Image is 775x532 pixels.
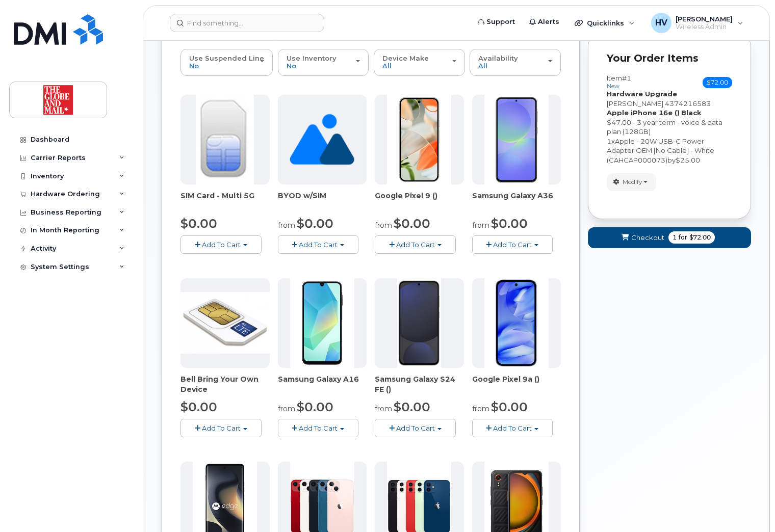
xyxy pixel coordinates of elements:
[297,400,333,414] span: $0.00
[522,12,566,32] a: Alerts
[202,424,241,432] span: Add To Cart
[278,404,295,413] small: from
[486,17,515,27] span: Support
[478,54,518,62] span: Availability
[375,221,392,230] small: from
[681,109,702,117] strong: Black
[607,109,680,117] strong: Apple iPhone 16e ()
[607,51,732,66] p: Your Order Items
[202,241,241,249] span: Add To Cart
[180,400,217,414] span: $0.00
[673,233,677,242] span: 1
[382,54,429,62] span: Device Make
[644,13,751,33] div: Herrera, Victor
[278,374,367,394] div: Samsung Galaxy A16
[382,62,392,70] span: All
[607,99,663,108] span: [PERSON_NAME]
[375,191,464,211] div: Google Pixel 9 ()
[471,12,522,32] a: Support
[290,278,354,368] img: phone23947.JPG
[567,13,642,33] div: Quicklinks
[397,278,441,368] img: phone23929.JPG
[287,54,337,62] span: Use Inventory
[472,191,561,211] div: Samsung Galaxy A36
[472,404,489,413] small: from
[493,424,532,432] span: Add To Cart
[299,424,338,432] span: Add To Cart
[278,221,295,230] small: from
[396,424,435,432] span: Add To Cart
[491,216,528,231] span: $0.00
[607,173,656,191] button: Modify
[607,137,732,165] div: x by
[396,241,435,249] span: Add To Cart
[472,221,489,230] small: from
[607,83,619,90] small: new
[665,99,711,108] span: 4374216583
[278,419,359,437] button: Add To Cart
[278,191,367,211] div: BYOD w/SIM
[180,374,270,394] div: Bell Bring Your Own Device
[180,191,270,211] div: SIM Card - Multi 5G
[588,227,751,248] button: Checkout 1 for $72.00
[676,156,700,164] span: $25.00
[394,216,430,231] span: $0.00
[607,137,714,164] span: Apple - 20W USB-C Power Adapter OEM [No Cable] - White (CAHCAP000073)
[655,17,667,29] span: HV
[196,95,254,184] img: 00D627D4-43E9-49B7-A367-2C99342E128C.jpg
[676,15,733,23] span: [PERSON_NAME]
[180,292,270,354] img: phone23274.JPG
[472,419,553,437] button: Add To Cart
[297,216,333,231] span: $0.00
[375,404,392,413] small: from
[278,49,369,75] button: Use Inventory No
[470,49,561,75] button: Availability All
[180,419,262,437] button: Add To Cart
[374,49,465,75] button: Device Make All
[375,419,456,437] button: Add To Cart
[703,77,732,88] span: $72.00
[375,374,464,394] div: Samsung Galaxy S24 FE ()
[170,14,324,32] input: Find something...
[607,90,677,98] strong: Hardware Upgrade
[472,235,553,253] button: Add To Cart
[689,233,711,242] span: $72.00
[607,137,611,145] span: 1
[677,233,689,242] span: for
[484,95,549,184] img: phone23886.JPG
[387,95,451,184] img: phone23877.JPG
[180,235,262,253] button: Add To Cart
[607,118,732,137] div: $47.00 - 3 year term - voice & data plan (128GB)
[278,235,359,253] button: Add To Cart
[631,233,664,243] span: Checkout
[623,177,642,187] span: Modify
[484,278,549,368] img: phone23830.JPG
[299,241,338,249] span: Add To Cart
[180,216,217,231] span: $0.00
[587,19,624,27] span: Quicklinks
[491,400,528,414] span: $0.00
[493,241,532,249] span: Add To Cart
[189,62,199,70] span: No
[538,17,559,27] span: Alerts
[622,74,631,82] span: #1
[290,95,354,184] img: no_image_found-2caef05468ed5679b831cfe6fc140e25e0c280774317ffc20a367ab7fd17291e.png
[676,23,733,31] span: Wireless Admin
[287,62,296,70] span: No
[478,62,487,70] span: All
[607,74,631,89] h3: Item
[472,374,561,394] div: Google Pixel 9a ()
[375,235,456,253] button: Add To Cart
[180,49,273,75] button: Use Suspended Line No
[394,400,430,414] span: $0.00
[189,54,264,62] span: Use Suspended Line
